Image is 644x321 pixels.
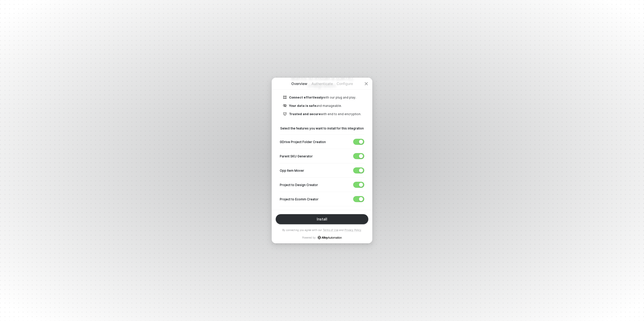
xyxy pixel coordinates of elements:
b: Trusted and secure [289,112,321,116]
p: Opp Item Mover [280,168,304,173]
b: Your data is safe [289,104,316,108]
p: Powered by [302,236,342,239]
p: Authenticate [311,81,333,86]
p: Parent SKU Generator [280,154,313,158]
p: Configure [333,81,356,86]
p: Project to Ecomm Creator [280,197,318,201]
b: Connect effortlessly [289,96,323,99]
p: Select the features you want to install for this integration [280,126,364,130]
p: with end to end encryption. [289,112,361,116]
img: icon [283,112,287,116]
button: Install [276,214,368,224]
p: Project to Design Creator [280,183,318,187]
a: icon-success [318,236,342,239]
a: Terms of Use [323,228,338,232]
p: Overview [288,81,311,86]
img: icon [283,104,287,108]
span: icon-close [364,82,368,86]
p: GDrive Project Folder Creation [280,140,326,144]
p: and manageable. [289,104,342,108]
p: with our plug and play. [289,95,356,100]
div: Install [317,217,327,221]
img: icon [283,95,287,100]
a: Privacy Policy [344,228,361,232]
p: By connecting you agree with our and . [282,228,362,232]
